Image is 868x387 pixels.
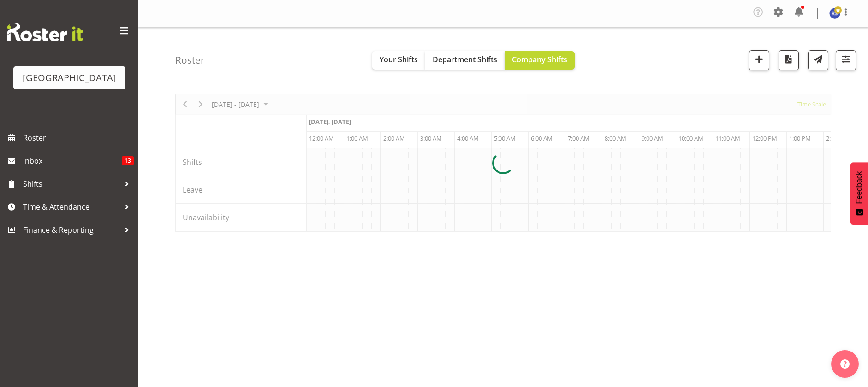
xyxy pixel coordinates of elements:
button: Your Shifts [372,51,425,70]
img: robyn-shefer9526.jpg [829,8,840,19]
span: Shifts [23,177,120,191]
button: Department Shifts [425,51,505,70]
span: Roster [23,131,134,145]
div: [GEOGRAPHIC_DATA] [23,71,116,85]
span: Time & Attendance [23,200,120,214]
button: Add a new shift [749,50,769,70]
button: Download a PDF of the roster according to the set date range. [779,50,799,70]
span: Company Shifts [512,54,567,64]
img: Rosterit website logo [7,23,83,41]
span: Feedback [855,171,863,204]
button: Feedback - Show survey [850,162,868,225]
button: Send a list of all shifts for the selected filtered period to all rostered employees. [808,50,828,70]
img: help-xxl-2.png [840,359,850,369]
span: Your Shifts [380,54,418,64]
span: 13 [122,156,134,165]
span: Inbox [23,154,122,168]
span: Department Shifts [433,54,497,64]
button: Company Shifts [505,51,575,70]
button: Filter Shifts [836,50,856,70]
h4: Roster [175,55,205,65]
span: Finance & Reporting [23,223,120,237]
